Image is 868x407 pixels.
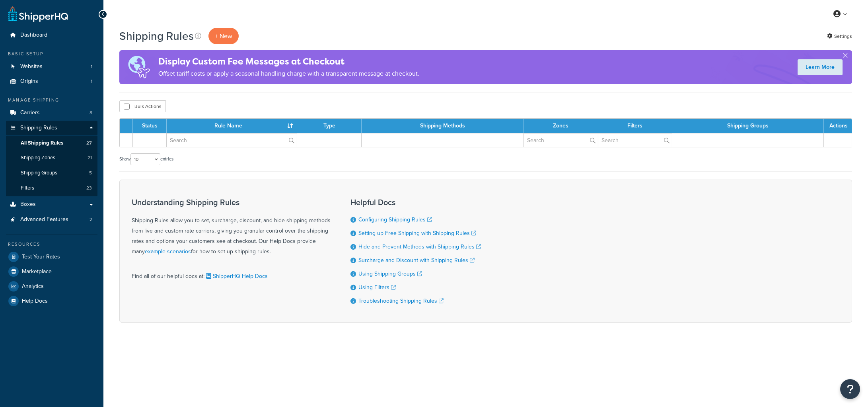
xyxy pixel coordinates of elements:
a: Help Docs [6,294,97,308]
button: Open Resource Center [840,379,860,399]
li: All Shipping Rules [6,136,97,151]
a: Advanced Features 2 [6,212,97,227]
a: Using Filters [358,283,396,292]
span: Analytics [22,283,44,290]
input: Search [167,133,297,147]
li: Websites [6,59,97,74]
p: + New [208,28,239,44]
img: duties-banner-06bc72dcb5fe05cb3f9472aba00be2ae8eb53ab6f0d8bb03d382ba314ac3c341.png [119,50,158,84]
li: Origins [6,74,97,89]
a: Shipping Rules [6,121,97,135]
span: Origins [20,78,38,85]
h3: Helpful Docs [350,198,481,207]
th: Rule Name [167,119,297,133]
div: Basic Setup [6,51,97,57]
span: 1 [91,78,92,85]
span: Filters [21,185,34,192]
li: Shipping Rules [6,121,97,196]
span: Advanced Features [20,216,68,223]
th: Filters [598,119,672,133]
a: Settings [827,31,852,42]
span: 8 [90,110,92,116]
a: Boxes [6,197,97,212]
a: Shipping Groups 5 [6,166,97,180]
a: Learn More [798,59,843,75]
a: Using Shipping Groups [358,270,422,278]
li: Carriers [6,106,97,120]
h3: Understanding Shipping Rules [132,198,331,207]
span: Carriers [20,110,40,116]
li: Shipping Zones [6,151,97,165]
a: Hide and Prevent Methods with Shipping Rules [358,243,481,251]
span: 5 [89,170,92,176]
label: Show entries [119,153,173,165]
span: 27 [86,140,92,147]
div: Find all of our helpful docs at: [132,265,331,282]
th: Status [133,119,167,133]
li: Shipping Groups [6,166,97,180]
a: Dashboard [6,28,97,43]
a: Marketplace [6,264,97,279]
a: Shipping Zones 21 [6,151,97,165]
button: Bulk Actions [119,100,166,112]
th: Type [297,119,362,133]
a: Analytics [6,279,97,294]
input: Search [524,133,598,147]
a: Configuring Shipping Rules [358,215,432,224]
span: Shipping Rules [20,125,57,131]
li: Advanced Features [6,212,97,227]
span: Websites [20,63,43,70]
span: Shipping Groups [21,170,57,176]
div: Manage Shipping [6,97,97,104]
span: Help Docs [22,298,48,305]
a: Troubleshooting Shipping Rules [358,297,444,305]
h1: Shipping Rules [119,28,194,44]
a: example scenarios [145,247,191,256]
a: Carriers 8 [6,106,97,120]
a: Origins 1 [6,74,97,89]
span: Test Your Rates [22,254,60,260]
h4: Display Custom Fee Messages at Checkout [158,55,419,68]
span: Boxes [20,201,36,208]
span: Marketplace [22,268,52,275]
a: Setting up Free Shipping with Shipping Rules [358,229,476,237]
th: Shipping Methods [362,119,524,133]
a: Websites 1 [6,59,97,74]
a: Test Your Rates [6,250,97,264]
span: 21 [88,155,92,161]
select: Showentries [130,153,160,165]
th: Zones [524,119,598,133]
p: Offset tariff costs or apply a seasonal handling charge with a transparent message at checkout. [158,68,419,79]
div: Shipping Rules allow you to set, surcharge, discount, and hide shipping methods from live and cus... [132,198,331,257]
div: Resources [6,241,97,248]
li: Filters [6,181,97,196]
span: 1 [91,63,92,70]
a: ShipperHQ Home [8,6,68,22]
span: 2 [90,216,92,223]
a: ShipperHQ Help Docs [204,272,268,280]
a: Surcharge and Discount with Shipping Rules [358,256,475,264]
th: Shipping Groups [672,119,824,133]
span: Shipping Zones [21,155,55,161]
th: Actions [824,119,852,133]
span: Dashboard [20,32,47,39]
a: Filters 23 [6,181,97,196]
span: All Shipping Rules [21,140,63,147]
a: All Shipping Rules 27 [6,136,97,151]
input: Search [598,133,672,147]
span: 23 [86,185,92,192]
